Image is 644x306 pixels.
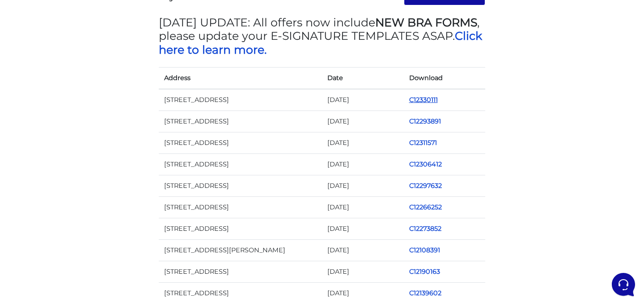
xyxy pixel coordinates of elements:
button: Start a Conversation [14,89,165,107]
td: [STREET_ADDRESS] [159,89,322,111]
a: Open Help Center [111,125,165,132]
td: [STREET_ADDRESS] [159,153,322,175]
td: [DATE] [322,153,404,175]
td: [STREET_ADDRESS] [159,175,322,196]
a: C12108391 [409,246,440,254]
a: C12311571 [409,139,437,147]
p: Messages [77,236,102,244]
td: [STREET_ADDRESS] [159,283,322,304]
span: Start a Conversation [64,95,125,102]
td: [STREET_ADDRESS] [159,218,322,240]
span: Your Conversations [14,50,72,57]
img: dark [14,64,32,82]
strong: NEW BRA FORMS [375,16,477,29]
input: Search for an Article... [20,144,146,153]
h3: [DATE] UPDATE: All offers now include , please update your E-SIGNATURE TEMPLATES ASAP. [159,16,485,56]
th: Address [159,67,322,89]
button: Home [7,224,62,244]
td: [STREET_ADDRESS] [159,110,322,132]
td: [STREET_ADDRESS] [159,261,322,283]
td: [DATE] [322,218,404,240]
a: Click here to learn more. [159,29,482,56]
iframe: Customerly Messenger Launcher [610,271,637,298]
td: [DATE] [322,89,404,111]
th: Date [322,67,404,89]
p: Help [139,236,150,244]
img: dark [29,64,47,82]
a: C12297632 [409,182,442,190]
td: [DATE] [322,261,404,283]
td: [DATE] [322,132,404,153]
a: C12139602 [409,289,441,297]
td: [STREET_ADDRESS] [159,132,322,153]
td: [DATE] [322,110,404,132]
a: C12330111 [409,96,438,104]
td: [DATE] [322,197,404,218]
a: See all [144,50,165,57]
td: [STREET_ADDRESS] [159,197,322,218]
a: C12190163 [409,268,440,276]
td: [DATE] [322,175,404,196]
td: [DATE] [322,283,404,304]
td: [STREET_ADDRESS][PERSON_NAME] [159,240,322,261]
th: Download [404,67,486,89]
a: C12293891 [409,117,441,125]
button: Messages [62,224,117,244]
span: Find an Answer [14,125,61,132]
a: C12273852 [409,225,441,233]
h2: Hello [PERSON_NAME] 👋 [7,7,150,36]
a: C12306412 [409,160,442,168]
td: [DATE] [322,240,404,261]
a: C12266252 [409,203,442,211]
p: Home [27,236,42,244]
button: Help [117,224,172,244]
